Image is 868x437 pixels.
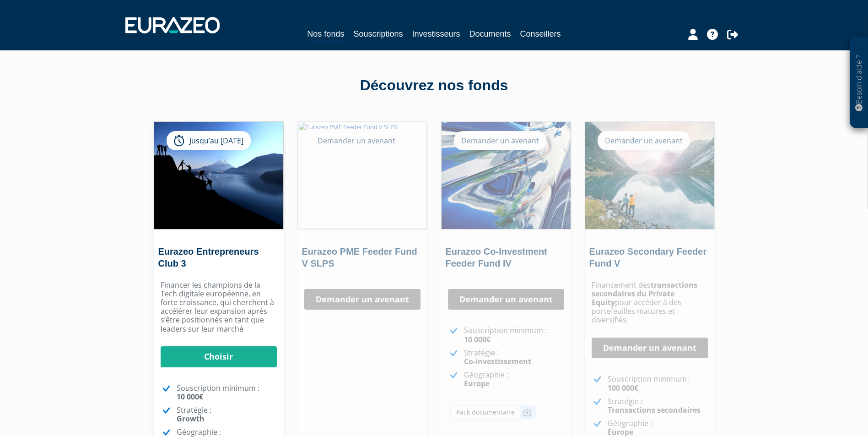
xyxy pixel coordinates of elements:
[302,246,417,268] a: Eurazeo PME Feeder Fund V SLPS
[520,27,561,40] a: Conseillers
[454,131,546,150] div: Demander un avenant
[464,326,564,344] p: Souscription minimum :
[589,246,707,268] a: Eurazeo Secondary Feeder Fund V
[125,17,220,33] img: 1732889491-logotype_eurazeo_blanc_rvb.png
[450,405,536,420] a: Pack documentaire
[173,75,695,96] div: Découvrez nos fonds
[608,427,633,437] strong: Europe
[598,131,690,150] div: Demander un avenant
[298,122,427,229] img: Eurazeo PME Feeder Fund V SLPS
[592,280,697,307] strong: transactions secondaires du Private Equity
[608,419,708,437] p: Géographie :
[307,27,344,42] a: Nos fonds
[464,378,490,388] strong: Europe
[608,405,701,415] strong: Transactions secondaires
[448,289,564,310] a: Demander un avenant
[608,397,708,415] p: Stratégie :
[592,281,708,325] p: Financement des pour accéder à des portefeuilles matures et diversifiés.
[412,27,460,40] a: Investisseurs
[608,383,638,393] strong: 100 000€
[464,356,531,366] strong: Co-investissement
[592,338,708,359] a: Demander un avenant
[154,122,283,229] img: Eurazeo Entrepreneurs Club 3
[177,414,205,424] strong: Growth
[177,406,277,423] p: Stratégie :
[446,246,547,268] a: Eurazeo Co-Investment Feeder Fund IV
[161,346,277,367] a: Choisir
[167,131,251,150] div: Jusqu’au [DATE]
[177,392,203,402] strong: 10 000€
[442,122,571,229] img: Eurazeo Co-Investment Feeder Fund IV
[464,371,564,388] p: Géographie :
[353,27,403,40] a: Souscriptions
[310,131,403,150] div: Demander un avenant
[161,281,277,333] p: Financer les champions de la Tech digitale européenne, en forte croissance, qui cherchent à accél...
[304,289,421,310] a: Demander un avenant
[177,384,277,401] p: Souscription minimum :
[464,334,491,344] strong: 10 000€
[608,375,708,392] p: Souscription minimum :
[464,349,564,366] p: Stratégie :
[585,122,714,229] img: Eurazeo Secondary Feeder Fund V
[469,27,511,40] a: Documents
[854,42,864,124] p: Besoin d'aide ?
[158,246,259,268] a: Eurazeo Entrepreneurs Club 3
